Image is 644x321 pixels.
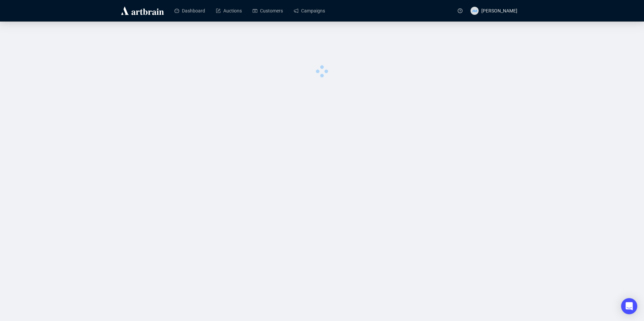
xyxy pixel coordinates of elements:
[458,8,462,13] span: question-circle
[621,298,637,314] div: Open Intercom Messenger
[294,2,325,20] a: Campaigns
[120,5,165,16] img: logo
[472,8,477,13] span: AM
[174,2,205,20] a: Dashboard
[216,2,242,20] a: Auctions
[253,2,283,20] a: Customers
[481,8,517,13] span: [PERSON_NAME]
